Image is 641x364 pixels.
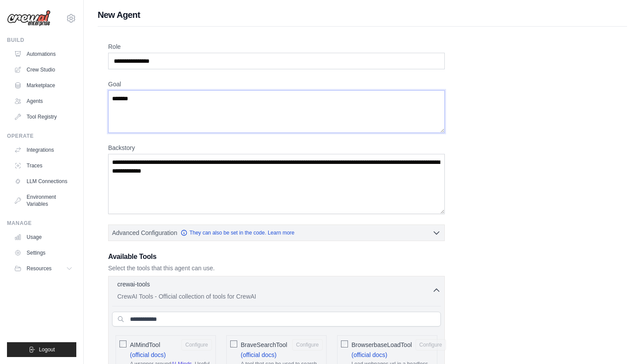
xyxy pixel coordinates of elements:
span: Logout [39,346,55,353]
button: BraveSearchTool (official docs) A tool that can be used to search the internet with a search_query. [292,339,323,350]
div: Build [7,37,76,44]
img: Logo [7,10,51,27]
a: (official docs) [130,351,166,358]
button: Resources [10,262,76,276]
p: Select the tools that this agent can use. [108,264,445,272]
button: Advanced Configuration They can also be set in the code. Learn more [109,225,444,241]
span: Resources [27,265,51,272]
h3: Available Tools [108,252,445,262]
button: Logout [7,342,76,357]
label: Goal [108,80,445,88]
a: (official docs) [351,351,387,358]
span: Advanced Configuration [112,228,177,237]
button: crewai-tools CrewAI Tools - Official collection of tools for CrewAI [112,280,441,301]
label: Backstory [108,143,445,152]
label: Role [108,42,445,51]
p: crewai-tools [117,280,150,289]
button: BrowserbaseLoadTool (official docs) Load webpages url in a headless browser using Browserbase and... [416,339,446,350]
a: Usage [10,230,76,244]
a: Settings [10,246,76,260]
a: They can also be set in the code. Learn more [181,229,294,236]
p: CrewAI Tools - Official collection of tools for CrewAI [117,292,432,301]
div: Manage [7,220,76,227]
a: Traces [10,159,76,173]
a: Integrations [10,143,76,157]
h1: New Agent [98,9,627,21]
button: AIMindTool (official docs) A wrapper aroundAI-Minds. Useful for when you need answers to question... [181,339,212,350]
a: Automations [10,47,76,61]
span: AIMindTool [130,340,160,349]
a: Agents [10,94,76,108]
a: LLM Connections [10,174,76,188]
a: Environment Variables [10,190,76,211]
span: BrowserbaseLoadTool [351,340,412,349]
div: Operate [7,133,76,139]
span: BraveSearchTool [241,340,287,349]
a: Marketplace [10,78,76,92]
a: (official docs) [241,351,276,358]
a: Crew Studio [10,63,76,77]
a: Tool Registry [10,110,76,124]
